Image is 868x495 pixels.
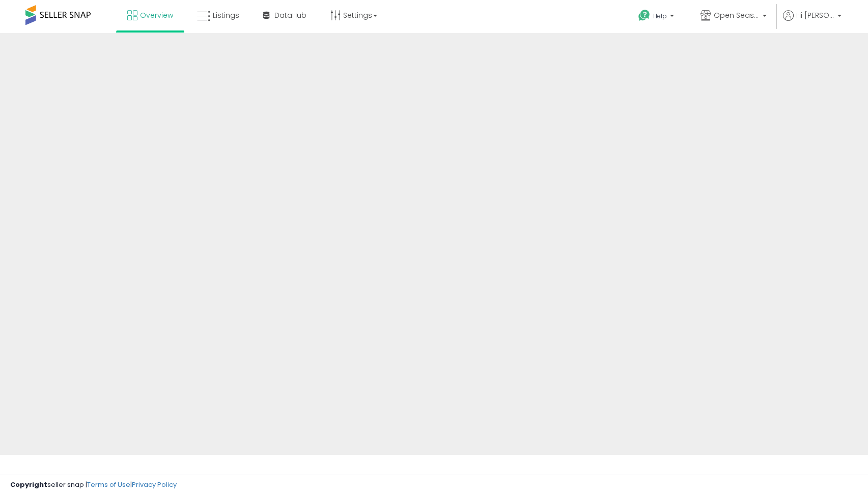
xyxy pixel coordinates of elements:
span: Overview [140,10,173,20]
span: Open Seasons [714,10,760,20]
span: Hi [PERSON_NAME] [796,10,834,20]
a: Help [630,2,684,33]
span: Listings [213,10,239,20]
span: DataHub [274,10,306,20]
span: Help [653,12,667,20]
a: Hi [PERSON_NAME] [783,10,842,33]
i: Get Help [638,9,651,22]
